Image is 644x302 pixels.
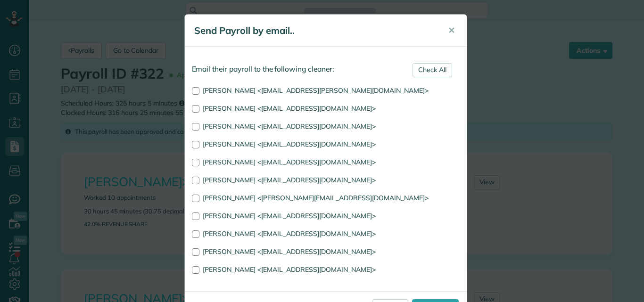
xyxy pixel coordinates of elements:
[203,104,376,113] span: [PERSON_NAME] <[EMAIL_ADDRESS][DOMAIN_NAME]>
[203,158,376,166] span: [PERSON_NAME] <[EMAIL_ADDRESS][DOMAIN_NAME]>
[203,176,376,184] span: [PERSON_NAME] <[EMAIL_ADDRESS][DOMAIN_NAME]>
[413,63,452,77] a: Check All
[203,265,376,274] span: [PERSON_NAME] <[EMAIL_ADDRESS][DOMAIN_NAME]>
[203,122,376,131] span: [PERSON_NAME] <[EMAIL_ADDRESS][DOMAIN_NAME]>
[203,229,376,238] span: [PERSON_NAME] <[EMAIL_ADDRESS][DOMAIN_NAME]>
[203,194,429,202] span: [PERSON_NAME] <[PERSON_NAME][EMAIL_ADDRESS][DOMAIN_NAME]>
[203,86,429,95] span: [PERSON_NAME] <[EMAIL_ADDRESS][PERSON_NAME][DOMAIN_NAME]>
[203,247,376,256] span: [PERSON_NAME] <[EMAIL_ADDRESS][DOMAIN_NAME]>
[194,24,435,37] h5: Send Payroll by email..
[203,140,376,148] span: [PERSON_NAME] <[EMAIL_ADDRESS][DOMAIN_NAME]>
[192,65,460,73] h4: Email their payroll to the following cleaner:
[203,212,376,220] span: [PERSON_NAME] <[EMAIL_ADDRESS][DOMAIN_NAME]>
[448,25,455,36] span: ✕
